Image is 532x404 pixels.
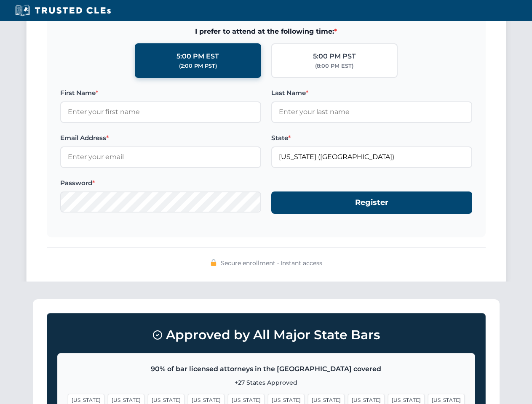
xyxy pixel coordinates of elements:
[60,133,261,143] label: Email Address
[210,259,217,266] img: 🔒
[68,378,465,387] p: +27 States Approved
[271,191,472,214] button: Register
[176,51,219,62] div: 5:00 PM EST
[271,101,472,122] input: Enter your last name
[60,101,261,122] input: Enter your first name
[179,62,217,70] div: (2:00 PM PST)
[57,324,475,346] h3: Approved by All Major State Bars
[68,364,465,375] p: 90% of bar licensed attorneys in the [GEOGRAPHIC_DATA] covered
[60,146,261,167] input: Enter your email
[313,51,356,62] div: 5:00 PM PST
[271,133,472,143] label: State
[13,4,113,17] img: Trusted CLEs
[221,258,322,268] span: Secure enrollment • Instant access
[60,88,261,98] label: First Name
[315,62,353,70] div: (8:00 PM EST)
[271,146,472,167] input: Florida (FL)
[271,88,472,98] label: Last Name
[60,178,261,188] label: Password
[60,26,472,37] span: I prefer to attend at the following time:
